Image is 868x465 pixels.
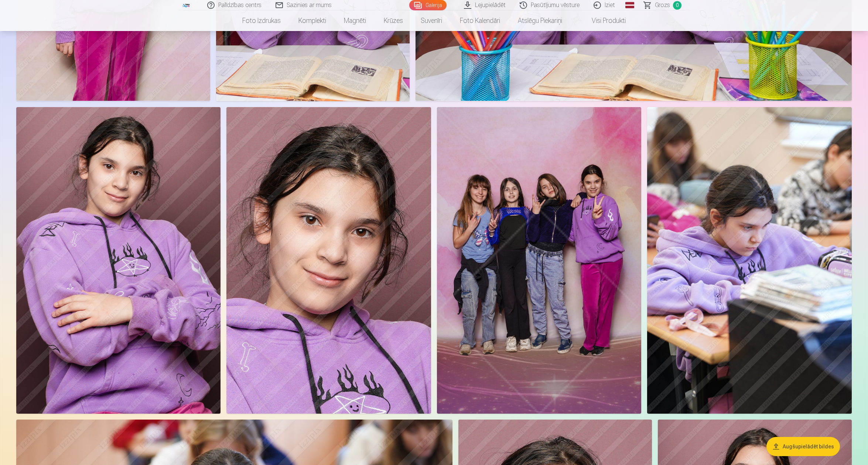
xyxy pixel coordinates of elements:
a: Foto kalendāri [451,10,509,31]
img: /fa1 [182,3,190,7]
a: Suvenīri [412,10,451,31]
button: Augšupielādēt bildes [766,437,840,456]
a: Foto izdrukas [233,10,290,31]
span: Grozs [655,1,670,10]
a: Visi produkti [571,10,635,31]
a: Krūzes [375,10,412,31]
a: Magnēti [335,10,375,31]
span: 0 [673,1,681,10]
a: Komplekti [290,10,335,31]
a: Atslēgu piekariņi [509,10,571,31]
